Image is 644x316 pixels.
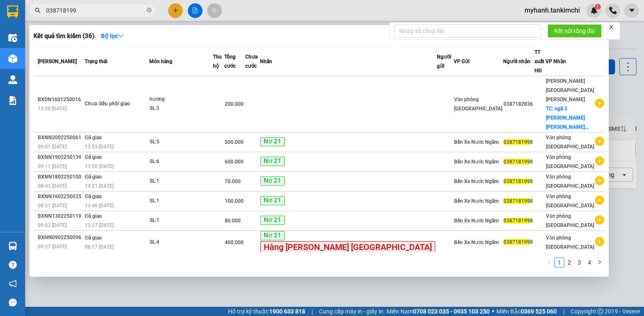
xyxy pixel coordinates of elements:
[546,106,589,130] span: TC: ngã 3 [PERSON_NAME] [PERSON_NAME]...
[85,222,114,228] span: 13:27 [DATE]
[595,237,604,246] span: plus-circle
[546,78,594,102] span: [PERSON_NAME][GEOGRAPHIC_DATA][PERSON_NAME]
[118,33,124,39] span: down
[85,135,102,140] span: Đã giao
[260,196,285,205] span: Nơ 21
[85,194,102,199] span: Đã giao
[260,59,272,64] span: Nhãn
[8,33,17,42] img: warehouse-icon
[574,257,584,268] li: 3
[554,257,564,268] li: 1
[225,139,244,145] span: 500.000
[454,139,499,145] span: Bến Xe Nước Ngầm
[38,163,67,169] span: 09:11 [DATE]
[454,218,499,224] span: Bến Xe Nước Ngầm
[546,213,594,228] span: Văn phòng [GEOGRAPHIC_DATA]
[504,139,530,145] span: 038718199
[504,100,534,109] div: 0387182836
[260,157,285,166] span: Nơ 21
[8,75,17,84] img: warehouse-icon
[38,173,82,181] div: BXNN1802250100
[260,241,435,253] span: Hàng [PERSON_NAME] [GEOGRAPHIC_DATA]
[595,257,605,268] li: Next Page
[584,257,595,268] li: 4
[454,59,470,64] span: VP Gửi
[150,95,213,104] div: hương
[595,176,604,185] span: plus-circle
[595,137,604,146] span: plus-circle
[85,203,114,209] span: 13:46 [DATE]
[225,198,244,204] span: 100.000
[454,178,499,184] span: Bến Xe Nước Ngầm
[38,153,82,162] div: BXNN1902250139
[548,24,602,38] button: Kết nối tổng đài
[85,59,107,64] span: Trạng thái
[38,95,82,104] div: BXDN1601250016
[504,158,534,166] div: 8
[245,54,257,69] span: Chưa cước
[34,32,94,41] h3: Kết quả tìm kiếm ( 36 )
[394,24,541,38] input: Nhập số tổng đài
[149,59,172,64] span: Món hàng
[150,157,213,166] div: SL: 6
[575,258,584,267] a: 3
[260,137,285,146] span: Nơ 21
[85,154,102,160] span: Đã giao
[504,178,530,184] span: 038718199
[504,177,534,186] div: 8
[150,104,213,113] div: SL: 3
[38,244,67,250] span: 09:27 [DATE]
[38,133,82,142] div: BXNN2002250061
[565,258,574,267] a: 2
[38,233,82,242] div: BXNN0902250096
[555,258,564,267] a: 1
[225,101,244,107] span: 200.000
[454,97,502,112] span: Văn phòng [GEOGRAPHIC_DATA]
[544,257,554,268] button: left
[504,198,530,204] span: 038718199
[38,59,77,64] span: [PERSON_NAME]
[454,159,499,165] span: Bến Xe Nước Ngầm
[597,260,602,265] span: right
[225,240,244,245] span: 400.000
[546,235,594,250] span: Văn phòng [GEOGRAPHIC_DATA]
[546,174,594,189] span: Văn phòng [GEOGRAPHIC_DATA]
[260,216,285,225] span: Nơ 21
[38,106,67,112] span: 13:20 [DATE]
[504,217,534,225] div: 8
[38,222,67,228] span: 09:03 [DATE]
[546,194,594,209] span: Văn phòng [GEOGRAPHIC_DATA]
[38,144,67,150] span: 09:01 [DATE]
[546,154,594,169] span: Văn phòng [GEOGRAPHIC_DATA]
[225,178,241,184] span: 70.000
[213,54,222,69] span: Thu hộ
[595,99,604,108] span: plus-circle
[38,203,67,209] span: 08:31 [DATE]
[85,174,102,180] span: Đã giao
[38,212,82,221] div: BXNN1302250119
[547,260,552,265] span: left
[503,59,530,64] span: Người nhận
[260,176,285,186] span: Nơ 21
[545,59,566,64] span: VP Nhận
[595,215,604,224] span: plus-circle
[85,235,102,241] span: Đã giao
[9,298,17,306] span: message
[150,216,213,225] div: SL: 1
[147,7,152,15] span: close-circle
[595,156,604,166] span: plus-circle
[585,258,594,267] a: 4
[38,183,67,189] span: 08:43 [DATE]
[9,261,17,269] span: question-circle
[437,54,451,69] span: Người gửi
[504,218,530,224] span: 038718199
[9,280,17,288] span: notification
[85,213,102,219] span: Đã giao
[8,54,17,63] img: warehouse-icon
[608,24,614,30] span: close
[94,29,130,43] button: Bộ lọcdown
[85,244,114,250] span: 08:17 [DATE]
[504,159,530,165] span: 038718199
[546,135,594,150] span: Văn phòng [GEOGRAPHIC_DATA]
